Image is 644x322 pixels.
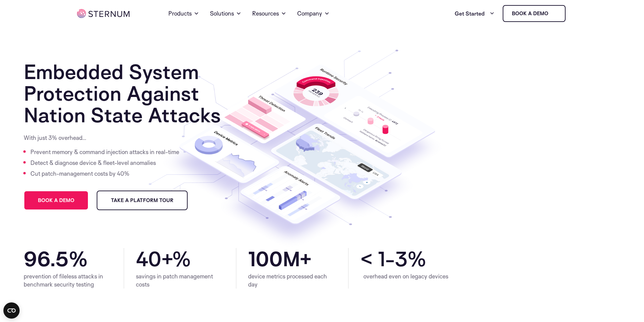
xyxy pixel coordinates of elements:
[455,7,495,20] a: Get Started
[161,248,224,270] span: +%
[283,248,336,270] span: M+
[168,1,199,26] a: Products
[3,302,20,319] button: Open CMP widget
[248,248,283,270] span: 100
[24,272,112,289] div: prevention of fileless attacks in benchmark security testing
[24,134,181,142] p: With just 3% overhead…
[111,198,173,203] span: Take a Platform Tour
[248,272,336,289] div: device metrics processed each day
[77,9,129,18] img: sternum iot
[30,168,181,179] li: Cut patch-management costs by 40%
[24,191,89,210] a: Book a demo
[69,248,112,270] span: %
[210,1,241,26] a: Solutions
[551,11,556,16] img: sternum iot
[30,157,181,168] li: Detect & diagnose device & fleet-level anomalies
[297,1,330,26] a: Company
[503,5,566,22] a: Book a demo
[30,147,181,157] li: Prevent memory & command injection attacks in real-time
[395,248,407,270] span: 3
[252,1,286,26] a: Resources
[38,198,74,203] span: Book a demo
[97,191,188,210] a: Take a Platform Tour
[360,272,451,280] div: overhead even on legacy devices
[24,248,69,270] span: 96.5
[360,248,395,270] span: < 1-
[24,61,226,126] h1: Embedded System Protection Against Nation State Attacks
[136,272,224,289] div: savings in patch management costs
[407,248,451,270] span: %
[136,248,161,270] span: 40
